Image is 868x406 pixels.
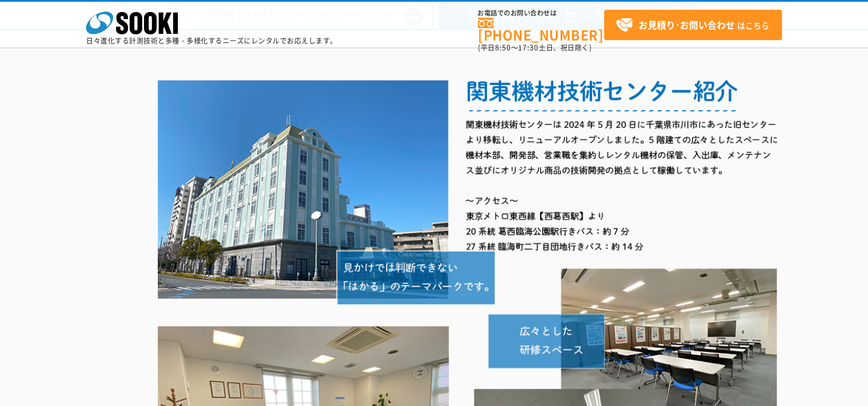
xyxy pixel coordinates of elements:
[478,10,604,17] span: お電話でのお問い合わせは
[495,42,511,53] span: 8:50
[86,37,337,44] p: 日々進化する計測技術と多種・多様化するニーズにレンタルでお応えします。
[616,17,769,34] span: はこちら
[478,18,604,41] a: [PHONE_NUMBER]
[639,18,735,32] strong: お見積り･お問い合わせ
[604,10,782,40] a: お見積り･お問い合わせはこちら
[478,42,591,53] span: (平日 ～ 土日、祝日除く)
[518,42,539,53] span: 17:30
